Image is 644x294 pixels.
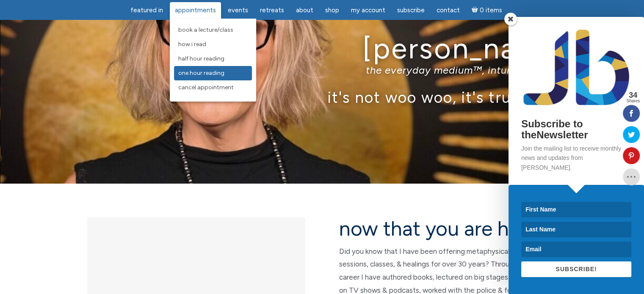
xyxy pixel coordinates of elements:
[467,1,507,19] a: Cart0 items
[392,2,430,19] a: Subscribe
[479,7,502,14] span: 0 items
[521,261,631,277] button: SUBSCRIBE!
[431,2,465,19] a: Contact
[291,2,318,19] a: About
[255,2,289,19] a: Retreats
[174,66,252,80] a: One Hour Reading
[397,6,425,14] span: Subscribe
[178,26,233,33] span: Book a Lecture/Class
[556,266,597,272] span: SUBSCRIBE!
[130,6,163,14] span: featured in
[223,2,253,19] a: Events
[521,118,631,141] h2: Subscribe to theNewsletter
[626,99,640,103] span: Shares
[346,2,390,19] a: My Account
[521,242,631,257] input: Email
[521,202,631,217] input: First Name
[174,37,252,52] a: How I Read
[339,217,557,240] h2: now that you are here…
[351,6,385,14] span: My Account
[437,6,460,14] span: Contact
[521,144,631,172] p: Join the mailing list to receive monthly news and updates from [PERSON_NAME].
[320,2,344,19] a: Shop
[228,6,248,14] span: Events
[178,69,224,77] span: One Hour Reading
[296,6,313,14] span: About
[178,84,234,91] span: Cancel Appointment
[260,6,284,14] span: Retreats
[521,222,631,237] input: Last Name
[174,23,252,37] a: Book a Lecture/Class
[75,64,570,76] p: the everyday medium™, intuitive teacher
[170,2,221,19] a: Appointments
[472,6,480,14] i: Cart
[75,88,570,106] p: it's not woo woo, it's true true™
[75,33,570,64] h1: [PERSON_NAME]
[178,55,224,62] span: Half Hour Reading
[178,41,206,48] span: How I Read
[174,52,252,66] a: Half Hour Reading
[626,91,640,99] span: 34
[325,6,339,14] span: Shop
[174,80,252,95] a: Cancel Appointment
[175,6,216,14] span: Appointments
[125,2,168,19] a: featured in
